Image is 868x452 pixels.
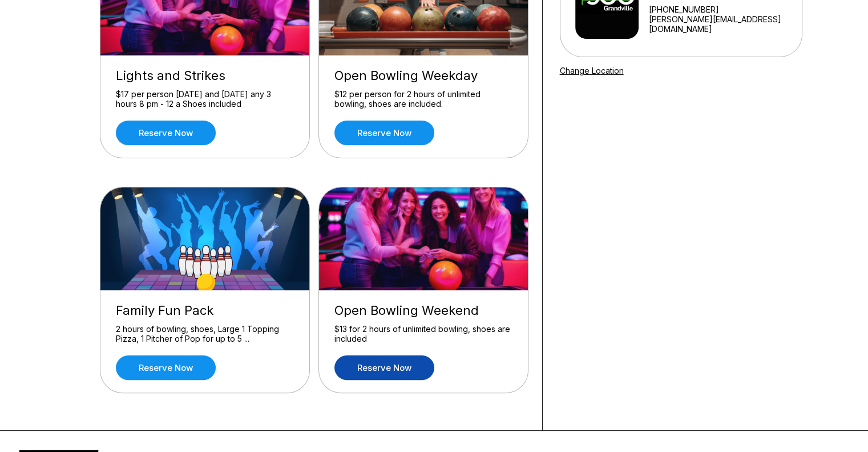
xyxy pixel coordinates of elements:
[560,66,624,75] a: Change Location
[100,187,310,290] img: Family Fun Pack
[334,89,512,109] div: $12 per person for 2 hours of unlimited bowling, shoes are included.
[116,303,294,318] div: Family Fun Pack
[334,355,434,380] a: Reserve now
[116,68,294,83] div: Lights and Strikes
[116,89,294,109] div: $17 per person [DATE] and [DATE] any 3 hours 8 pm - 12 a Shoes included
[116,324,294,344] div: 2 hours of bowling, shoes, Large 1 Topping Pizza, 1 Pitcher of Pop for up to 5 ...
[116,355,216,380] a: Reserve now
[334,324,512,344] div: $13 for 2 hours of unlimited bowling, shoes are included
[334,303,512,318] div: Open Bowling Weekend
[116,121,216,145] a: Reserve now
[334,68,512,83] div: Open Bowling Weekday
[319,187,529,290] img: Open Bowling Weekend
[649,5,797,14] div: [PHONE_NUMBER]
[334,121,434,145] a: Reserve now
[649,14,797,34] a: [PERSON_NAME][EMAIL_ADDRESS][DOMAIN_NAME]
